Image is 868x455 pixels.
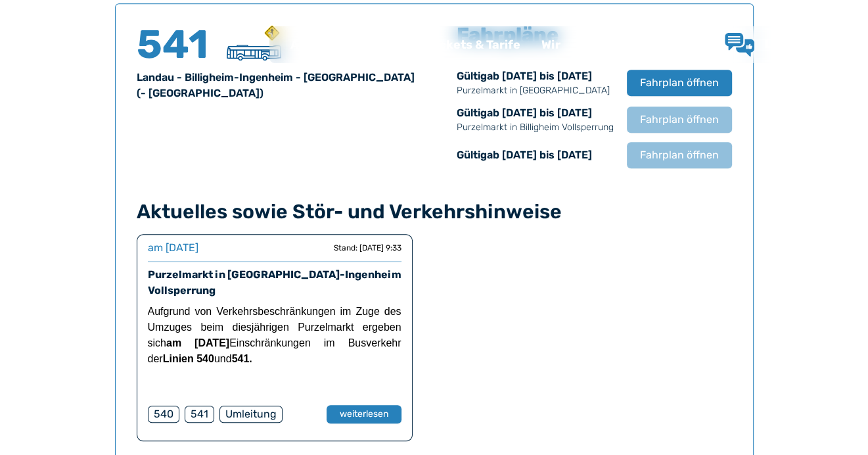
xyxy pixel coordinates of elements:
[148,406,179,423] div: 540
[42,32,93,58] a: QNV Logo
[418,28,531,62] a: Tickets & Tarife
[640,75,719,91] span: Fahrplan öffnen
[185,406,214,423] div: 541
[640,147,719,163] span: Fahrplan öffnen
[627,142,732,168] button: Fahrplan öffnen
[571,28,621,62] a: Jobs
[137,200,732,224] h4: Aktuelles sowie Stör- und Verkehrshinweise
[227,45,281,60] img: Überlandbus
[166,337,229,348] strong: am [DATE]
[280,28,344,62] a: Aktuell
[137,25,216,64] h4: 541
[344,28,418,62] a: Fahrplan
[457,147,614,163] div: Gültig ab [DATE] bis [DATE]
[621,28,689,62] a: Kontakt
[627,70,732,96] button: Fahrplan öffnen
[765,37,833,51] span: Lob & Kritik
[457,84,614,97] p: Purzelmarkt in [GEOGRAPHIC_DATA]
[725,33,833,57] a: Lob & Kritik
[148,240,198,256] div: am [DATE]
[137,70,419,101] div: Landau - Billigheim-Ingenheim - [GEOGRAPHIC_DATA] (- [GEOGRAPHIC_DATA])
[163,353,214,364] strong: Linien 540
[627,107,732,133] button: Fahrplan öffnen
[327,405,401,423] button: weiterlesen
[148,268,401,297] a: Purzelmarkt in [GEOGRAPHIC_DATA]-Ingenheim Vollsperrung
[457,105,614,134] div: Gültig ab [DATE] bis [DATE]
[219,406,283,423] div: Umleitung
[457,25,559,45] h5: Fahrpläne
[334,243,401,253] div: Stand: [DATE] 9:33
[232,353,252,364] strong: 541.
[457,68,614,97] div: Gültig ab [DATE] bis [DATE]
[457,121,614,134] p: Purzelmarkt in Billigheim Vollsperrung
[531,28,571,62] a: Wir
[42,36,93,54] img: QNV Logo
[640,112,719,128] span: Fahrplan öffnen
[148,306,401,364] span: Aufgrund von Verkehrsbeschränkungen im Zuge des Umzuges beim diesjährigen Purzelmarkt ergeben sic...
